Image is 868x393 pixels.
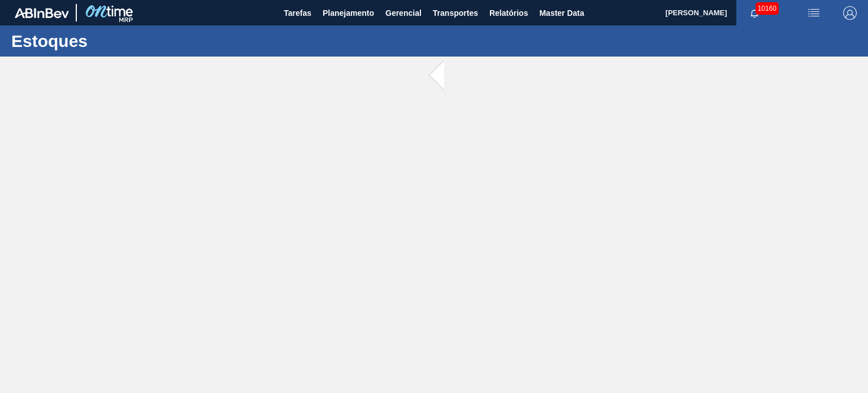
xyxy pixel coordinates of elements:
[756,2,779,15] span: 10160
[433,6,478,20] span: Transportes
[323,6,374,20] span: Planejamento
[736,5,772,21] button: Notificações
[489,6,528,20] span: Relatórios
[539,6,584,20] span: Master Data
[807,6,821,20] img: userActions
[11,34,212,47] h1: Estoques
[284,6,311,20] span: Tarefas
[385,6,422,20] span: Gerencial
[843,6,857,20] img: Logout
[15,8,69,18] img: TNhmsLtSVTkK8tSr43FrP2fwEKptu5GPRR3wAAAABJRU5ErkJggg==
